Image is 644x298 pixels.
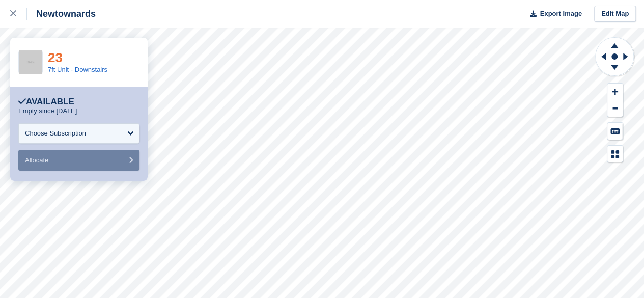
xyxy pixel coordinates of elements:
button: Zoom In [607,84,623,100]
img: 256x256-placeholder-a091544baa16b46aadf0b611073c37e8ed6a367829ab441c3b0103e7cf8a5b1b.png [19,50,42,74]
div: Available [18,97,74,107]
button: Map Legend [607,146,623,162]
span: Export Image [540,9,581,19]
span: Allocate [25,156,48,164]
div: Newtownards [27,8,96,20]
div: Choose Subscription [25,128,86,139]
a: 23 [48,50,63,65]
button: Keyboard Shortcuts [607,123,623,140]
a: 7ft Unit - Downstairs [48,66,107,73]
button: Export Image [524,6,582,22]
a: Edit Map [594,6,636,22]
p: Empty since [DATE] [18,107,77,115]
button: Zoom Out [607,100,623,117]
button: Allocate [18,150,139,171]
